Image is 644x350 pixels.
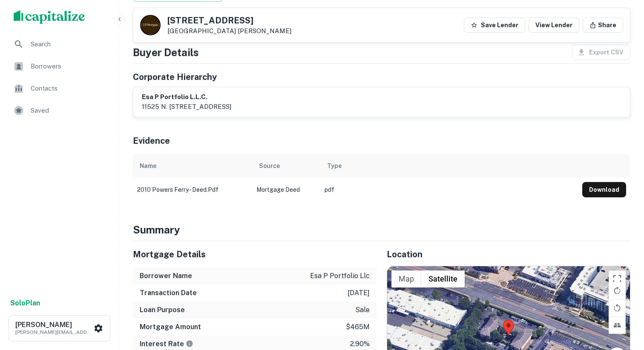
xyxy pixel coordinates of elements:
button: [PERSON_NAME][PERSON_NAME][EMAIL_ADDRESS][DOMAIN_NAME] [9,315,110,341]
a: Saved [7,100,112,121]
a: Contacts [7,78,112,99]
span: Borrowers [31,61,107,71]
h5: [STREET_ADDRESS] [167,16,291,25]
p: 11525 n. [STREET_ADDRESS] [142,102,231,112]
h6: Transaction Date [140,288,197,298]
button: Download [582,182,626,197]
img: capitalize-logo.png [14,10,85,24]
h6: Interest Rate [140,339,193,349]
a: View Lender [529,17,579,33]
td: pdf [320,178,578,202]
h4: Summary [133,222,630,237]
span: Contacts [31,83,107,94]
strong: Solo Plan [10,299,40,307]
h5: Location [387,248,630,261]
p: esa p portfolio llc [310,271,370,281]
button: Show street map [391,270,421,287]
th: Source [252,154,320,178]
button: Save Lender [464,17,525,33]
button: Toggle fullscreen view [609,270,626,287]
p: [GEOGRAPHIC_DATA] [167,27,291,35]
h5: Mortgage Details [133,248,377,261]
a: [PERSON_NAME] [238,27,291,34]
div: Sending borrower request to AI... [123,25,187,38]
h6: [PERSON_NAME] [15,322,92,328]
div: Name [140,161,156,171]
h6: Loan Purpose [140,305,185,315]
iframe: Chat Widget [601,282,644,323]
div: Type [327,161,342,171]
p: sale [355,305,370,315]
svg: The interest rates displayed on the website are for informational purposes only and may be report... [186,340,193,347]
th: Name [133,154,252,178]
h6: Mortgage Amount [140,322,201,332]
p: $465m [346,322,370,332]
h4: Buyer Details [133,45,199,60]
a: Borrowers [7,56,112,77]
td: 2010 powers ferry - deed.pdf [133,178,252,202]
h5: Evidence [133,134,170,147]
span: Search [31,39,107,49]
p: [DATE] [348,288,370,298]
span: Saved [31,105,107,116]
p: 2.90% [350,339,370,349]
button: Share [583,17,623,33]
p: [PERSON_NAME][EMAIL_ADDRESS][DOMAIN_NAME] [15,328,92,336]
h5: Corporate Hierarchy [133,71,217,83]
div: Source [259,161,280,171]
th: Type [320,154,578,178]
td: Mortgage Deed [252,178,320,202]
a: SoloPlan [10,298,40,308]
h6: Borrower Name [140,271,192,281]
button: Tilt map [609,317,626,334]
h6: esa p portfolio l.l.c. [142,92,231,102]
div: scrollable content [133,154,630,202]
a: Search [7,34,112,54]
button: Show satellite imagery [421,270,465,287]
